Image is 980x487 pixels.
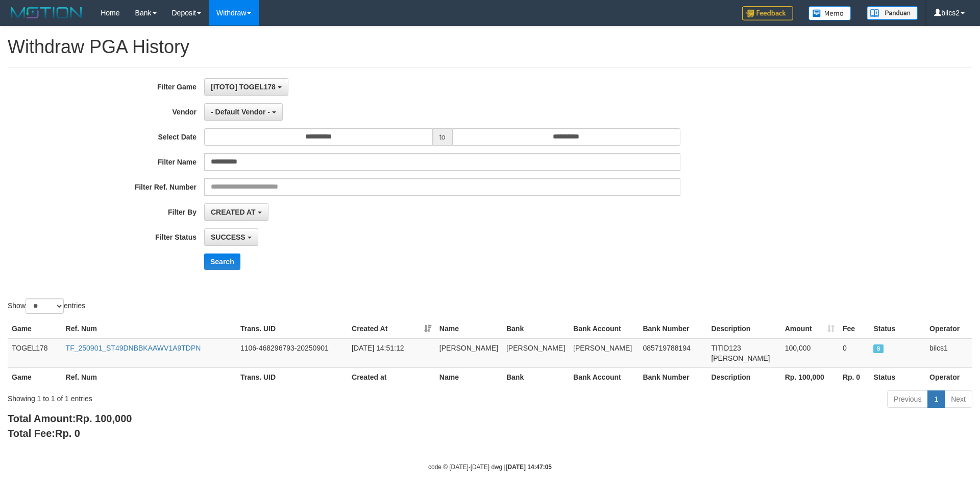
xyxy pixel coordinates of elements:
td: [DATE] 14:51:12 [348,338,435,368]
th: Bank [502,367,569,386]
span: CREATED AT [211,208,256,216]
th: Fee [839,319,869,338]
th: Bank Account [569,367,639,386]
td: [PERSON_NAME] [502,338,569,368]
button: [ITOTO] TOGEL178 [204,78,288,96]
th: Bank [502,319,569,338]
label: Show entries [8,298,85,314]
a: Previous [887,390,928,408]
button: - Default Vendor - [204,103,283,121]
button: CREATED AT [204,203,268,221]
span: [ITOTO] TOGEL178 [211,83,276,91]
td: TOGEL178 [8,338,62,368]
td: 0 [839,338,869,368]
span: - Default Vendor - [211,108,270,116]
img: Feedback.jpg [742,6,793,20]
th: Rp. 0 [839,367,869,386]
th: Bank Number [639,319,707,338]
th: Game [8,367,62,386]
th: Trans. UID [236,319,348,338]
th: Operator [925,367,972,386]
th: Rp. 100,000 [781,367,839,386]
a: 1 [927,390,945,408]
button: SUCCESS [204,228,258,246]
td: 1106-468296793-20250901 [236,338,348,368]
td: TITID123 [PERSON_NAME] [707,338,780,368]
img: Button%20Memo.svg [808,6,851,20]
span: to [433,128,452,146]
th: Name [435,367,502,386]
th: Amount: activate to sort column ascending [781,319,839,338]
td: [PERSON_NAME] [569,338,639,368]
strong: [DATE] 14:47:05 [506,463,552,471]
th: Created at [348,367,435,386]
th: Status [869,367,925,386]
th: Bank Number [639,367,707,386]
b: Total Fee: [8,428,80,439]
th: Status [869,319,925,338]
th: Description [707,319,780,338]
th: Ref. Num [62,367,236,386]
div: Showing 1 to 1 of 1 entries [8,389,401,404]
small: code © [DATE]-[DATE] dwg | [428,463,552,471]
th: Trans. UID [236,367,348,386]
button: Search [204,253,240,270]
th: Created At: activate to sort column ascending [348,319,435,338]
th: Description [707,367,780,386]
span: Rp. 0 [55,428,80,439]
th: Ref. Num [62,319,236,338]
h1: Withdraw PGA History [8,37,972,57]
th: Game [8,319,62,338]
th: Name [435,319,502,338]
td: [PERSON_NAME] [435,338,502,368]
b: Total Amount: [8,413,132,424]
th: Bank Account [569,319,639,338]
img: panduan.png [867,6,918,20]
img: MOTION_logo.png [8,5,85,20]
a: Next [944,390,972,408]
th: Operator [925,319,972,338]
span: SUCCESS [211,233,246,241]
td: 085719788194 [639,338,707,368]
td: 100,000 [781,338,839,368]
select: Showentries [26,298,64,314]
span: Rp. 100,000 [76,413,132,424]
span: SUCCESS [873,344,884,353]
td: bilcs1 [925,338,972,368]
a: TF_250901_ST49DNBBKAAWV1A9TDPN [66,344,201,352]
